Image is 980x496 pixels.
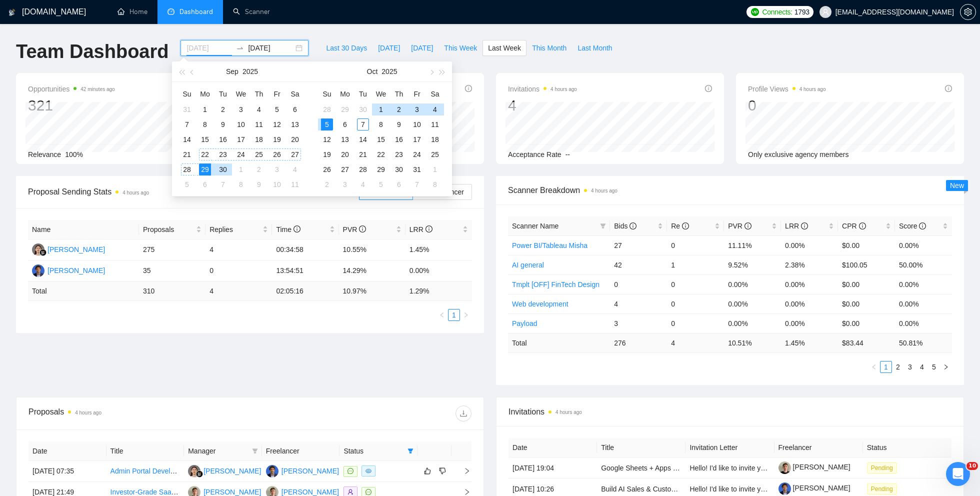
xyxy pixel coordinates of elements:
[253,178,265,190] div: 9
[199,133,211,145] div: 15
[16,40,168,63] h1: Team Dashboard
[178,117,196,132] td: 2025-09-07
[426,132,444,147] td: 2025-10-18
[266,487,339,495] a: MR[PERSON_NAME]
[178,162,196,177] td: 2025-09-28
[217,118,229,130] div: 9
[512,280,599,288] a: Tmplt [OFF] FinTech Design
[235,178,247,190] div: 8
[390,162,408,177] td: 2025-10-30
[196,470,203,477] img: gigradar-bm.png
[512,261,544,269] a: AI general
[253,118,265,130] div: 11
[250,102,268,117] td: 2025-09-04
[181,178,193,190] div: 5
[390,177,408,192] td: 2025-11-06
[289,118,301,130] div: 13
[336,86,354,102] th: Mo
[286,86,304,102] th: Sa
[47,265,105,276] div: [PERSON_NAME]
[904,361,916,373] li: 3
[794,6,809,17] span: 1793
[32,245,105,253] a: KK[PERSON_NAME]
[205,220,272,239] th: Replies
[426,147,444,162] td: 2025-10-25
[405,443,415,458] span: filter
[336,132,354,147] td: 2025-10-13
[339,148,351,160] div: 20
[268,162,286,177] td: 2025-10-03
[199,103,211,115] div: 1
[217,163,229,175] div: 30
[178,102,196,117] td: 2025-08-31
[318,147,336,162] td: 2025-10-19
[357,148,369,160] div: 21
[80,86,114,92] time: 42 minutes ago
[178,147,196,162] td: 2025-09-21
[357,163,369,175] div: 28
[354,86,372,102] th: Tu
[408,117,426,132] td: 2025-10-10
[508,150,561,158] span: Acceptance Rate
[390,102,408,117] td: 2025-10-02
[347,468,353,474] span: message
[426,86,444,102] th: Sa
[904,361,915,372] a: 3
[28,83,115,95] span: Opportunities
[748,150,849,158] span: Only exclusive agency members
[488,42,521,53] span: Last Week
[365,489,371,495] span: message
[372,86,390,102] th: We
[196,132,214,147] td: 2025-09-15
[178,132,196,147] td: 2025-09-14
[372,117,390,132] td: 2025-10-08
[233,7,270,16] a: searchScanner
[232,147,250,162] td: 2025-09-24
[867,484,901,492] a: Pending
[235,118,247,130] div: 10
[186,42,232,53] input: Start date
[867,462,897,473] span: Pending
[203,465,261,476] div: [PERSON_NAME]
[181,103,193,115] div: 31
[577,42,612,53] span: Last Month
[748,96,826,115] div: 0
[271,133,283,145] div: 19
[235,133,247,145] div: 17
[318,102,336,117] td: 2025-09-28
[405,40,438,56] button: [DATE]
[268,132,286,147] td: 2025-09-19
[167,8,174,15] span: dashboard
[252,448,258,454] span: filter
[214,86,232,102] th: Tu
[426,177,444,192] td: 2025-11-08
[408,102,426,117] td: 2025-10-03
[248,42,293,53] input: End date
[250,132,268,147] td: 2025-09-18
[28,96,115,115] div: 321
[572,40,617,56] button: Last Month
[448,309,460,321] li: 1
[196,162,214,177] td: 2025-09-29
[217,148,229,160] div: 23
[196,177,214,192] td: 2025-10-06
[512,319,537,327] a: Payload
[178,177,196,192] td: 2025-10-05
[867,463,901,471] a: Pending
[408,162,426,177] td: 2025-10-31
[390,147,408,162] td: 2025-10-23
[39,249,46,256] img: gigradar-bm.png
[880,361,892,373] li: 1
[393,118,405,130] div: 9
[966,462,978,470] span: 10
[339,103,351,115] div: 29
[421,465,433,477] button: like
[408,147,426,162] td: 2025-10-24
[375,133,387,145] div: 15
[214,147,232,162] td: 2025-09-23
[199,163,211,175] div: 29
[336,162,354,177] td: 2025-10-27
[411,133,423,145] div: 17
[217,133,229,145] div: 16
[318,132,336,147] td: 2025-10-12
